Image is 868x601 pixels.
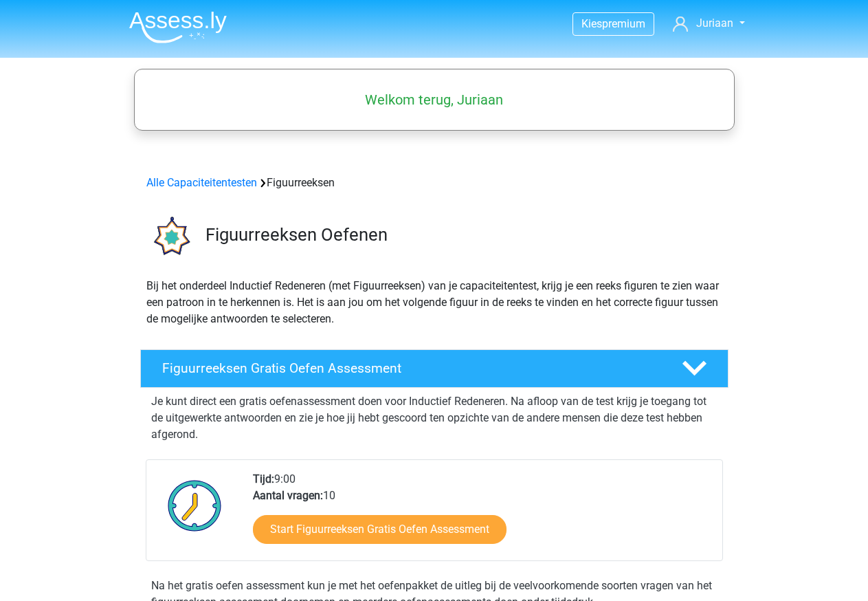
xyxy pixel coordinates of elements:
[141,91,728,108] h5: Welkom terug, Juriaan
[667,15,750,32] a: Juriaan
[135,349,734,388] a: Figuurreeksen Gratis Oefen Assessment
[160,471,230,540] img: Klok
[205,224,717,245] h3: Figuurreeksen Oefenen
[162,360,660,376] h4: Figuurreeksen Gratis Oefen Assessment
[141,208,199,266] img: figuurreeksen
[581,17,602,30] span: Kies
[141,175,728,191] div: Figuurreeksen
[146,278,722,327] p: Bij het onderdeel Inductief Redeneren (met Figuurreeksen) van je capaciteitentest, krijg je een r...
[253,489,323,502] b: Aantal vragen:
[602,17,645,30] span: premium
[573,14,654,33] a: Kiespremium
[253,472,274,485] b: Tijd:
[696,17,733,30] span: Juriaan
[151,393,717,443] p: Je kunt direct een gratis oefenassessment doen voor Inductief Redeneren. Na afloop van de test kr...
[146,176,257,189] a: Alle Capaciteitentesten
[243,471,722,560] div: 9:00 10
[253,515,507,544] a: Start Figuurreeksen Gratis Oefen Assessment
[129,11,227,43] img: Assessly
